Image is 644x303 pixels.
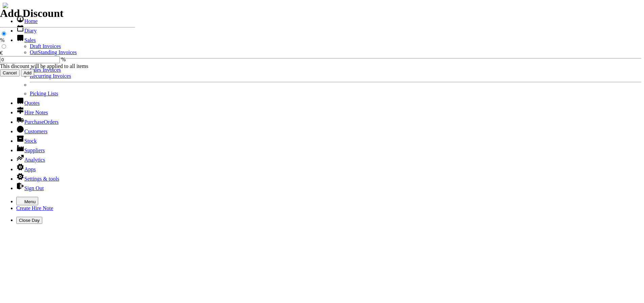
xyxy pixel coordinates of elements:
a: Apps [16,166,36,172]
input: Add [21,69,34,76]
a: Stock [16,138,37,144]
a: Suppliers [16,147,45,153]
ul: Sales [16,43,641,97]
a: Quotes [16,100,40,106]
li: Stock [16,135,641,144]
li: Hire Notes [16,106,641,116]
a: Sign Out [16,185,44,191]
a: Hire Notes [16,110,48,115]
li: Suppliers [16,144,641,154]
a: Customers [16,129,47,134]
li: Sales [16,34,641,97]
button: Menu [16,197,38,205]
button: Close Day [16,217,42,224]
a: Create Hire Note [16,205,53,211]
a: PurchaseOrders [16,119,58,125]
a: Picking Lists [30,91,58,96]
a: Settings & tools [16,176,59,182]
input: € [2,44,6,49]
input: % [2,31,6,36]
span: % [61,56,66,62]
a: Analytics [16,157,45,163]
